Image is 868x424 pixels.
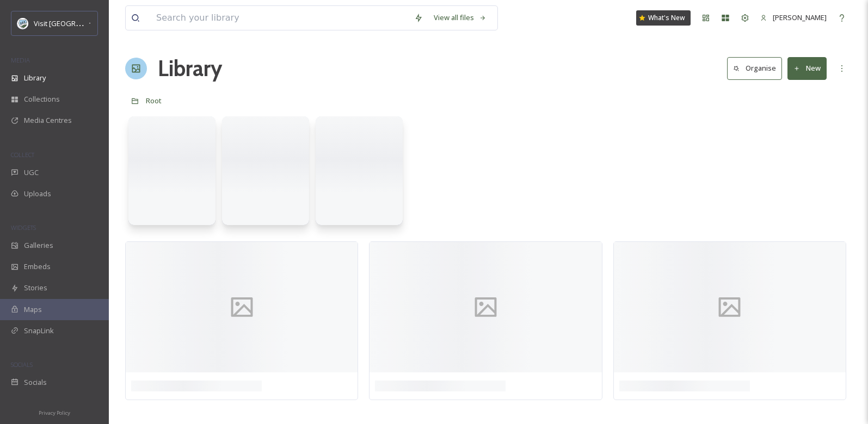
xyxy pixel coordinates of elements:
span: MEDIA [11,56,30,64]
span: UGC [24,167,39,178]
img: download.png [17,18,28,29]
span: Stories [24,283,47,293]
span: Uploads [24,189,51,199]
a: Library [158,52,222,85]
input: Search your library [151,6,409,30]
span: Library [24,73,46,83]
button: Organise [727,57,782,79]
span: Collections [24,94,60,104]
span: Media Centres [24,115,72,126]
span: Maps [24,304,42,315]
span: Embeds [24,261,51,272]
span: Visit [GEOGRAPHIC_DATA] Parks [34,18,138,28]
a: Root [146,94,162,107]
a: View all files [428,7,492,28]
span: Root [146,96,162,105]
a: [PERSON_NAME] [755,7,832,28]
span: [PERSON_NAME] [773,13,827,22]
span: SnapLink [24,326,54,336]
span: WIDGETS [11,223,36,232]
span: COLLECT [11,151,34,159]
span: Galleries [24,240,53,251]
a: Privacy Policy [39,406,70,419]
span: SOCIALS [11,360,33,369]
span: Privacy Policy [39,409,70,416]
span: Socials [24,377,47,388]
a: Organise [727,57,787,79]
button: New [787,57,827,79]
a: What's New [636,10,691,26]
